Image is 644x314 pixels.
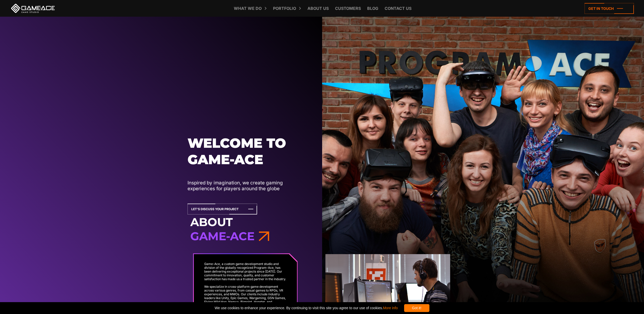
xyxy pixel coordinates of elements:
[204,262,287,281] p: Game-Ace, a custom game development studio and division of the globally recognized Program-Ace, h...
[188,135,307,168] h1: Welcome to Game-ace
[188,204,257,214] a: Let's Discuss Your Project
[190,229,255,243] span: Game-Ace
[404,304,429,312] div: Got it!
[585,3,634,14] a: Get in touch
[190,215,454,244] h3: About
[188,180,307,192] p: Inspired by imagination, we create gaming experiences for players around the globe
[215,304,398,312] span: We use cookies to enhance your experience. By continuing to visit this site you agree to our use ...
[204,285,287,311] p: We specialize in cross-platform game development across various genres, from casual games to RPGs...
[383,306,398,310] a: More info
